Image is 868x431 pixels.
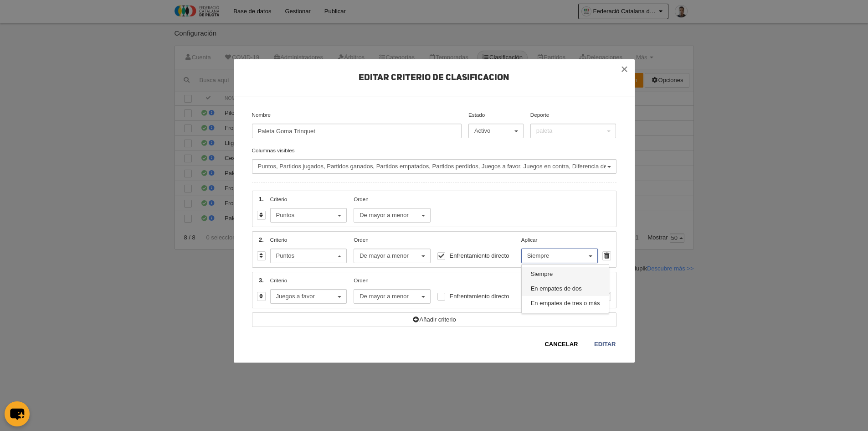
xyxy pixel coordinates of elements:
label: Columnas visibles [252,146,616,174]
span: Activo [474,127,513,135]
label: Aplicar [521,236,598,263]
label: Criterio [270,195,347,223]
button: Criterio [270,208,347,223]
label: Deporte [530,111,616,138]
button: Orden [354,208,431,223]
button: Orden [354,289,431,304]
span: De mayor a menor [360,292,420,301]
span: Siempre [531,270,553,278]
a: Editar [594,340,616,349]
input: Nombre [252,124,462,138]
button: Deporte [530,124,616,138]
button: Estado [468,124,524,138]
span: De mayor a menor [360,252,420,260]
button: Orden [354,249,431,263]
span: Puntos [276,252,337,260]
button: Columnas visibles [252,159,616,174]
button: × [615,59,635,79]
span: En empates de tres o más [531,299,600,307]
span: Siempre [527,252,588,260]
button: chat-button [5,401,30,426]
label: Orden [354,236,431,263]
span: Puntos [276,211,337,219]
button: Criterio [270,249,347,263]
label: Orden [354,195,431,223]
label: Criterio [270,276,347,304]
span: paleta [536,127,606,135]
label: Nombre [252,111,462,138]
label: Criterio [270,236,347,263]
label: Enfrentamiento directo [437,280,514,301]
label: Estado [468,111,524,138]
span: De mayor a menor [360,211,420,219]
a: Cancelar [544,340,578,349]
label: Enfrentamiento directo [437,239,514,260]
label: Orden [354,276,431,304]
span: Juegos a favor [276,292,337,301]
a: Añadir criterio [252,312,616,327]
h2: Editar criterio de clasificacion [234,73,635,97]
button: Criterio [270,289,347,304]
span: En empates de dos [531,285,582,293]
span: Puntos, Partidos jugados, Partidos ganados, Partidos empatados, Partidos perdidos, Juegos a favor... [258,162,606,171]
button: AplicarSiempreEn empates de dosEn empates de tres o más [521,249,598,263]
